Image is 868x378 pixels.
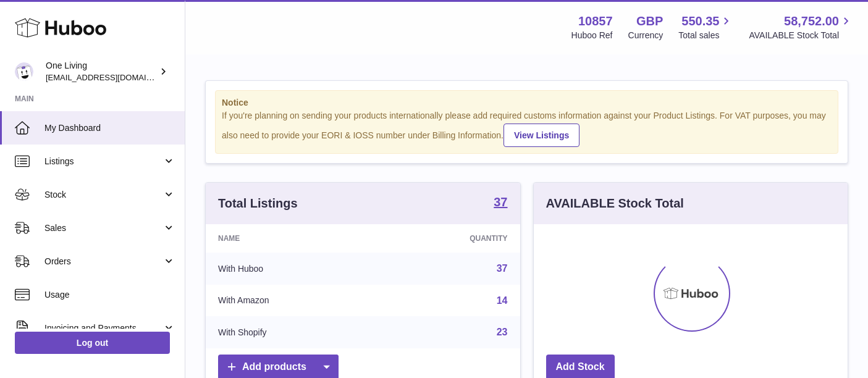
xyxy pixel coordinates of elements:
[218,195,298,212] h3: Total Listings
[504,124,579,147] a: View Listings
[206,285,377,317] td: With Amazon
[206,224,377,253] th: Name
[636,13,663,30] strong: GBP
[628,30,664,41] div: Currency
[377,224,520,253] th: Quantity
[749,30,853,41] span: AVAILABLE Stock Total
[46,60,157,83] div: One Living
[44,222,162,234] span: Sales
[749,13,853,41] a: 58,752.00 AVAILABLE Stock Total
[681,13,719,30] span: 550.35
[44,156,162,167] span: Listings
[497,327,508,337] a: 23
[222,97,832,109] strong: Notice
[44,322,162,334] span: Invoicing and Payments
[497,263,508,274] a: 37
[222,110,832,147] div: If you're planning on sending your products internationally please add required customs informati...
[44,289,175,301] span: Usage
[206,316,377,348] td: With Shopify
[44,256,162,267] span: Orders
[784,13,839,30] span: 58,752.00
[494,196,507,211] a: 37
[678,13,733,41] a: 550.35 Total sales
[44,122,175,134] span: My Dashboard
[494,196,507,208] strong: 37
[578,13,613,30] strong: 10857
[206,253,377,285] td: With Huboo
[44,189,162,201] span: Stock
[497,295,508,306] a: 14
[46,72,182,82] span: [EMAIL_ADDRESS][DOMAIN_NAME]
[15,332,170,354] a: Log out
[546,195,684,212] h3: AVAILABLE Stock Total
[15,62,33,81] img: internalAdmin-10857@internal.huboo.com
[571,30,613,41] div: Huboo Ref
[678,30,733,41] span: Total sales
